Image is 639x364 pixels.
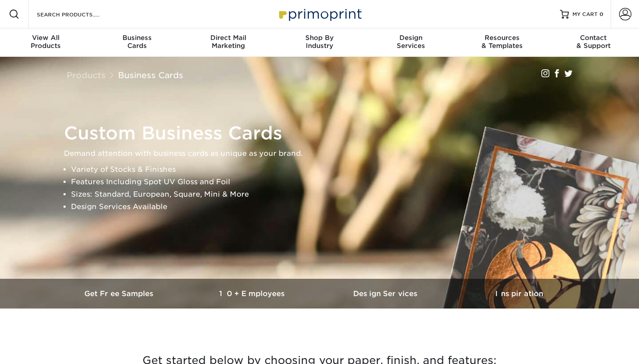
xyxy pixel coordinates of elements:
[548,34,639,42] span: Contact
[71,163,583,176] li: Variety of Stocks & Finishes
[365,34,457,50] div: Services
[67,70,106,80] a: Products
[319,279,453,309] a: Design Services
[600,11,603,17] span: 0
[71,188,583,201] li: Sizes: Standard, European, Square, Mini & More
[274,34,365,50] div: Industry
[548,34,639,50] div: & Support
[548,28,639,57] a: Contact& Support
[182,34,274,50] div: Marketing
[64,147,583,160] p: Demand attention with business cards as unique as your brand.
[91,34,183,50] div: Cards
[182,28,274,57] a: Direct MailMarketing
[53,279,186,309] a: Get Free Samples
[71,201,583,213] li: Design Services Available
[91,34,183,42] span: Business
[274,28,365,57] a: Shop ByIndustry
[457,28,548,57] a: Resources& Templates
[453,279,586,309] a: Inspiration
[64,123,583,144] h1: Custom Business Cards
[457,34,548,42] span: Resources
[274,34,365,42] span: Shop By
[453,289,586,298] h3: Inspiration
[186,289,319,298] h3: 10+ Employees
[186,279,319,309] a: 10+ Employees
[365,28,457,57] a: DesignServices
[457,34,548,50] div: & Templates
[36,9,122,20] input: SEARCH PRODUCTS.....
[91,28,183,57] a: BusinessCards
[118,70,183,80] a: Business Cards
[71,176,583,188] li: Features Including Spot UV Gloss and Foil
[275,4,364,24] img: Primoprint
[319,289,453,298] h3: Design Services
[365,34,457,42] span: Design
[53,289,186,298] h3: Get Free Samples
[572,11,598,18] span: MY CART
[182,34,274,42] span: Direct Mail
